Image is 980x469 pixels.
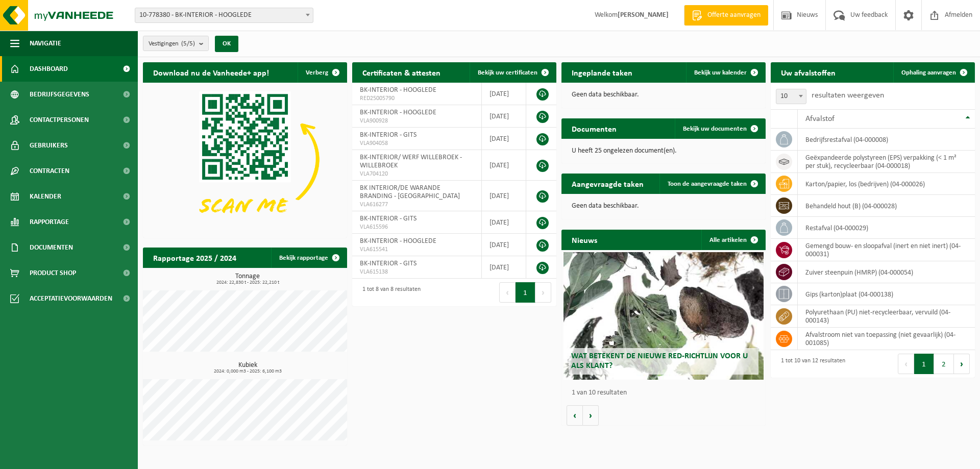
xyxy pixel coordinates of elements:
[572,203,755,210] p: Geen data beschikbaar.
[686,62,765,83] a: Bekijk uw kalender
[360,184,460,200] span: BK INTERIOR/DE WARANDE BRANDING - [GEOGRAPHIC_DATA]
[798,151,975,173] td: geëxpandeerde polystyreen (EPS) verpakking (< 1 m² per stuk), recycleerbaar (04-000018)
[701,230,765,250] a: Alle artikelen
[563,252,764,380] a: Wat betekent de nieuwe RED-richtlijn voor u als klant?
[561,62,643,82] h2: Ingeplande taken
[561,174,654,193] h2: Aangevraagde taken
[571,352,748,370] span: Wat betekent de nieuwe RED-richtlijn voor u als klant?
[668,181,747,187] span: Toon de aangevraagde taken
[30,31,61,56] span: Navigatie
[360,117,474,125] span: VLA900928
[143,248,247,267] h2: Rapportage 2025 / 2024
[798,261,975,283] td: zuiver steenpuin (HMRP) (04-000054)
[30,133,68,158] span: Gebruikers
[352,62,451,82] h2: Certificaten & attesten
[934,354,954,374] button: 2
[215,36,238,52] button: OK
[149,36,195,52] span: Vestigingen
[360,237,436,245] span: BK-INTERIOR - HOOGLEDE
[306,69,328,76] span: Verberg
[360,170,474,178] span: VLA704120
[143,36,209,51] button: Vestigingen(5/5)
[30,184,61,209] span: Kalender
[30,56,68,82] span: Dashboard
[798,239,975,261] td: gemengd bouw- en sloopafval (inert en niet inert) (04-000031)
[798,283,975,305] td: gips (karton)plaat (04-000138)
[30,209,69,235] span: Rapportage
[535,282,551,303] button: Next
[914,354,934,374] button: 1
[30,158,69,184] span: Contracten
[499,282,516,303] button: Previous
[357,281,421,304] div: 1 tot 8 van 8 resultaten
[482,256,526,279] td: [DATE]
[561,230,607,250] h2: Nieuws
[482,105,526,128] td: [DATE]
[360,223,474,231] span: VLA615596
[271,248,346,268] a: Bekijk rapportage
[812,91,884,100] label: resultaten weergeven
[482,234,526,256] td: [DATE]
[148,369,347,374] span: 2024: 0,000 m3 - 2025: 6,100 m3
[659,174,765,194] a: Toon de aangevraagde taken
[901,69,956,76] span: Ophaling aanvragen
[954,354,970,374] button: Next
[675,118,765,139] a: Bekijk uw documenten
[30,107,89,133] span: Contactpersonen
[798,305,975,328] td: polyurethaan (PU) niet-recycleerbaar, vervuild (04-000143)
[893,62,974,83] a: Ophaling aanvragen
[798,217,975,239] td: restafval (04-000029)
[360,154,462,169] span: BK-INTERIOR/ WERF WILLEBROEK - WILLEBROEK
[478,69,537,76] span: Bekijk uw certificaten
[360,109,436,116] span: BK-INTERIOR - HOOGLEDE
[572,91,755,98] p: Geen data beschikbaar.
[572,389,761,397] p: 1 van 10 resultaten
[30,260,76,286] span: Product Shop
[482,181,526,211] td: [DATE]
[798,173,975,195] td: karton/papier, los (bedrijven) (04-000026)
[143,62,279,82] h2: Download nu de Vanheede+ app!
[360,201,474,209] span: VLA616277
[572,147,755,155] p: U heeft 25 ongelezen document(en).
[798,195,975,217] td: behandeld hout (B) (04-000028)
[683,126,747,132] span: Bekijk uw documenten
[618,11,669,19] strong: [PERSON_NAME]
[143,83,347,236] img: Download de VHEPlus App
[30,235,73,260] span: Documenten
[148,273,347,285] h3: Tonnage
[561,118,627,138] h2: Documenten
[148,280,347,285] span: 2024: 22,830 t - 2025: 22,210 t
[798,129,975,151] td: bedrijfsrestafval (04-000008)
[684,5,768,26] a: Offerte aanvragen
[181,40,195,47] count: (5/5)
[135,8,313,22] span: 10-778380 - BK-INTERIOR - HOOGLEDE
[771,62,846,82] h2: Uw afvalstoffen
[298,62,346,83] button: Verberg
[583,405,599,426] button: Volgende
[516,282,535,303] button: 1
[694,69,747,76] span: Bekijk uw kalender
[360,86,436,94] span: BK-INTERIOR - HOOGLEDE
[30,286,112,311] span: Acceptatievoorwaarden
[776,89,806,104] span: 10
[705,10,763,20] span: Offerte aanvragen
[482,83,526,105] td: [DATE]
[470,62,555,83] a: Bekijk uw certificaten
[567,405,583,426] button: Vorige
[360,215,416,223] span: BK-INTERIOR - GITS
[482,150,526,181] td: [DATE]
[135,8,313,23] span: 10-778380 - BK-INTERIOR - HOOGLEDE
[776,89,806,104] span: 10
[360,260,416,267] span: BK-INTERIOR - GITS
[360,131,416,139] span: BK-INTERIOR - GITS
[360,268,474,276] span: VLA615138
[148,362,347,374] h3: Kubiek
[360,139,474,147] span: VLA904058
[482,211,526,234] td: [DATE]
[898,354,914,374] button: Previous
[798,328,975,350] td: afvalstroom niet van toepassing (niet gevaarlijk) (04-001085)
[360,94,474,103] span: RED25005790
[482,128,526,150] td: [DATE]
[360,245,474,254] span: VLA615541
[776,353,845,375] div: 1 tot 10 van 12 resultaten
